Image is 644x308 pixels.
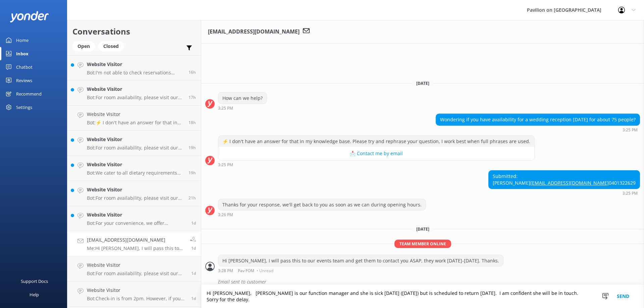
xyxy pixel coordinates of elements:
[98,42,127,50] a: Closed
[191,296,196,301] span: 01:38pm 09-Aug-2025 (UTC +10:00) Australia/Sydney
[98,41,124,51] div: Closed
[87,145,183,151] p: Bot: For room availability, please visit our website: [URL][DOMAIN_NAME].
[218,136,534,147] div: ⚡ I don't have an answer for that in my knowledge base. Please try and rephrase your question, I ...
[87,220,186,226] p: Bot: For your convenience, we offer complimentary onsite un-covered parking. It includes space fo...
[205,276,640,288] div: 2025-08-09T05:32:22.993
[67,231,201,256] a: [EMAIL_ADDRESS][DOMAIN_NAME]Me:Hi [PERSON_NAME], I will pass this to our events team and get them...
[189,95,196,100] span: 04:54pm 10-Aug-2025 (UTC +10:00) Australia/Sydney
[189,170,196,176] span: 02:38pm 10-Aug-2025 (UTC +10:00) Australia/Sydney
[72,41,95,51] div: Open
[218,255,503,266] div: Hi [PERSON_NAME], I will pass this to our events team and get them to contact you ASAP, they work...
[218,106,233,110] strong: 3:25 PM
[436,114,640,125] div: Wondering if you have availability for a wedding reception [DATE] for about 75 people?
[257,269,273,273] span: • Unread
[67,55,201,80] a: Website VisitorBot:I'm not able to check reservations directly. Please call us within [GEOGRAPHIC...
[87,85,183,93] h4: Website Visitor
[610,285,636,308] button: Send
[218,268,503,273] div: 03:28pm 09-Aug-2025 (UTC +10:00) Australia/Sydney
[67,106,201,131] a: Website VisitorBot:⚡ I don't have an answer for that in my knowledge base. Please try and rephras...
[87,111,183,118] h4: Website Visitor
[67,256,201,282] a: Website VisitorBot:For room availability, please visit our website at [URL][DOMAIN_NAME].1d
[87,161,183,168] h4: Website Visitor
[191,220,196,226] span: 09:36am 10-Aug-2025 (UTC +10:00) Australia/Sydney
[412,80,433,86] span: [DATE]
[10,11,49,22] img: yonder-white-logo.png
[436,127,640,132] div: 03:25pm 08-Aug-2025 (UTC +10:00) Australia/Sydney
[218,93,267,104] div: How can we help?
[189,69,196,75] span: 06:15pm 10-Aug-2025 (UTC +10:00) Australia/Sydney
[87,70,183,76] p: Bot: I'm not able to check reservations directly. Please call us within [GEOGRAPHIC_DATA] on 02 6...
[623,128,638,132] strong: 3:25 PM
[201,285,644,308] textarea: Hi [PERSON_NAME], [PERSON_NAME] is our function manager and she is sick [DATE] ([DATE]) but is sc...
[16,60,33,74] div: Chatbot
[218,147,534,160] button: 📩 Contact me by email
[218,269,233,273] strong: 3:28 PM
[218,276,640,288] div: Email sent to customer
[87,287,186,294] h4: Website Visitor
[87,136,183,143] h4: Website Visitor
[623,191,638,195] strong: 3:25 PM
[67,282,201,307] a: Website VisitorBot:Check-in is from 2pm. However, if you arrive earlier and a room is available, ...
[218,163,233,167] strong: 3:25 PM
[238,269,254,273] span: Pav FOM
[87,211,186,219] h4: Website Visitor
[87,270,186,276] p: Bot: For room availability, please visit our website at [URL][DOMAIN_NAME].
[87,170,183,176] p: Bot: We cater to all dietary requirements on our menu, including gluten-free options. You can vie...
[189,145,196,150] span: 03:01pm 10-Aug-2025 (UTC +10:00) Australia/Sydney
[87,195,183,201] p: Bot: For room availability, please visit our website at [URL][DOMAIN_NAME].
[87,236,185,244] h4: [EMAIL_ADDRESS][DOMAIN_NAME]
[218,162,535,167] div: 03:25pm 08-Aug-2025 (UTC +10:00) Australia/Sydney
[191,245,196,251] span: 03:28pm 09-Aug-2025 (UTC +10:00) Australia/Sydney
[16,74,32,87] div: Reviews
[72,25,196,38] h2: Conversations
[394,240,451,248] span: Team member online
[72,42,98,50] a: Open
[87,186,183,193] h4: Website Visitor
[87,296,186,302] p: Bot: Check-in is from 2pm. However, if you arrive earlier and a room is available, we will check ...
[218,106,267,110] div: 03:25pm 08-Aug-2025 (UTC +10:00) Australia/Sydney
[189,120,196,125] span: 04:27pm 10-Aug-2025 (UTC +10:00) Australia/Sydney
[87,120,183,126] p: Bot: ⚡ I don't have an answer for that in my knowledge base. Please try and rephrase your questio...
[87,61,183,68] h4: Website Visitor
[189,195,196,201] span: 01:15pm 10-Aug-2025 (UTC +10:00) Australia/Sydney
[208,27,300,36] h3: [EMAIL_ADDRESS][DOMAIN_NAME]
[16,34,29,47] div: Home
[87,261,186,269] h4: Website Visitor
[16,47,29,60] div: Inbox
[30,288,39,301] div: Help
[488,191,640,195] div: 03:25pm 08-Aug-2025 (UTC +10:00) Australia/Sydney
[67,181,201,206] a: Website VisitorBot:For room availability, please visit our website at [URL][DOMAIN_NAME].21h
[67,131,201,156] a: Website VisitorBot:For room availability, please visit our website: [URL][DOMAIN_NAME].19h
[218,199,426,210] div: Thanks for your response, we'll get back to you as soon as we can during opening hours.
[16,87,42,101] div: Recommend
[191,270,196,276] span: 02:12pm 09-Aug-2025 (UTC +10:00) Australia/Sydney
[67,206,201,231] a: Website VisitorBot:For your convenience, we offer complimentary onsite un-covered parking. It inc...
[21,274,48,288] div: Support Docs
[489,171,640,188] div: Submitted: [PERSON_NAME] 0401322629
[530,180,609,186] a: [EMAIL_ADDRESS][DOMAIN_NAME]
[67,80,201,106] a: Website VisitorBot:For room availability, please visit our website at [URL][DOMAIN_NAME].17h
[87,245,185,251] p: Me: Hi [PERSON_NAME], I will pass this to our events team and get them to contact you ASAP, they ...
[16,101,32,114] div: Settings
[67,156,201,181] a: Website VisitorBot:We cater to all dietary requirements on our menu, including gluten-free option...
[218,212,426,217] div: 03:26pm 08-Aug-2025 (UTC +10:00) Australia/Sydney
[218,213,233,217] strong: 3:26 PM
[87,95,183,101] p: Bot: For room availability, please visit our website at [URL][DOMAIN_NAME].
[412,226,433,232] span: [DATE]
